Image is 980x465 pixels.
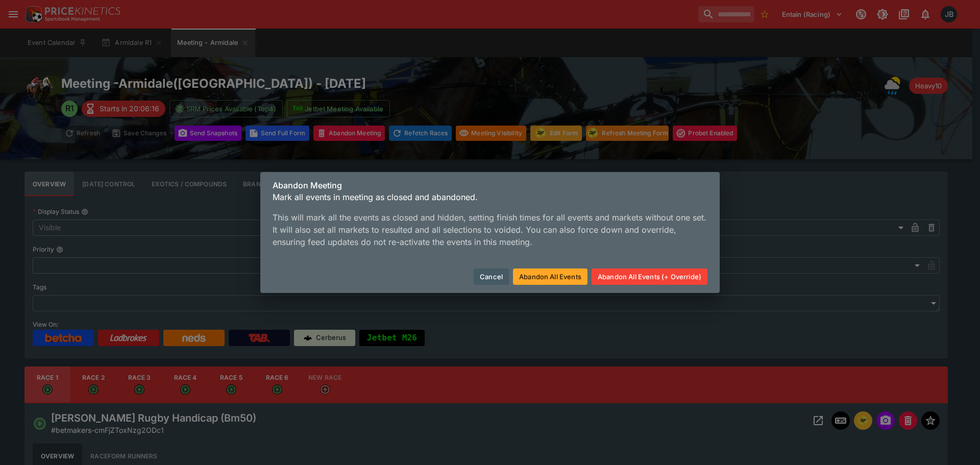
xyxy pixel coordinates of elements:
button: Cancel [474,268,509,285]
button: Abandon All Events (+ Override) [592,268,707,285]
p: Mark all events in meeting as closed and abandoned. [273,191,707,203]
button: Abandon All Events [513,268,587,285]
p: This will mark all the events as closed and hidden, setting finish times for all events and marke... [273,211,707,248]
h6: Abandon Meeting [273,180,707,191]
